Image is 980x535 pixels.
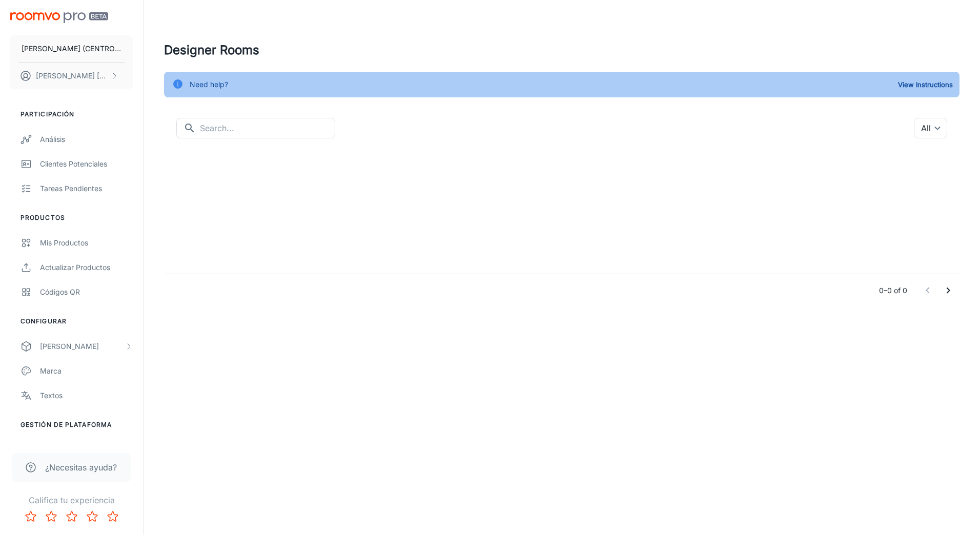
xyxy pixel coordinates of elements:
[895,77,955,92] button: View Instructions
[10,12,108,23] img: Roomvo PRO Beta
[36,70,108,81] p: [PERSON_NAME] [PERSON_NAME]
[22,43,121,54] p: [PERSON_NAME] (CENTRO CERAMICO LAS [PERSON_NAME] SAC)
[40,183,133,194] div: Tareas pendientes
[164,41,959,59] h4: Designer Rooms
[40,341,125,352] div: [PERSON_NAME]
[10,35,133,62] button: [PERSON_NAME] (CENTRO CERAMICO LAS [PERSON_NAME] SAC)
[879,285,907,296] p: 0–0 of 0
[40,158,133,170] div: Clientes potenciales
[40,286,133,298] div: Códigos QR
[40,237,133,249] div: Mis productos
[190,75,228,94] div: Need help?
[40,134,133,145] div: Análisis
[40,262,133,273] div: Actualizar productos
[914,118,947,138] div: All
[10,63,133,89] button: [PERSON_NAME] [PERSON_NAME]
[938,280,958,301] button: Go to next page
[200,118,335,138] input: Search...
